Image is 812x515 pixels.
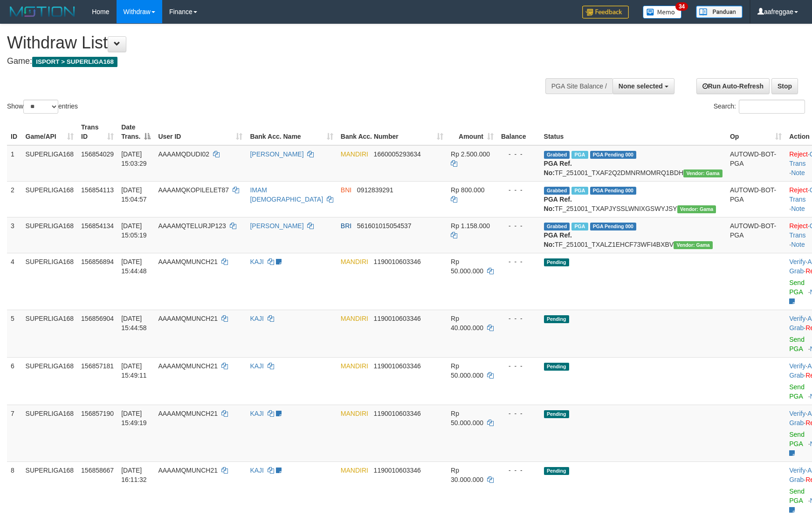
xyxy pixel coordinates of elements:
[7,100,78,114] label: Show entries
[121,150,147,167] span: [DATE] 15:03:29
[791,205,805,212] a: Note
[7,217,22,253] td: 3
[22,253,78,310] td: SUPERLIGA168
[789,222,808,230] a: Reject
[158,315,218,322] span: AAAAMQMUNCH21
[23,100,58,114] select: Showentries
[22,217,78,253] td: SUPERLIGA168
[81,362,114,370] span: 156857181
[571,151,588,159] span: Marked by aafsoycanthlai
[158,362,218,370] span: AAAAMQMUNCH21
[789,315,805,322] a: Verify
[791,241,805,248] a: Note
[571,223,588,230] span: Marked by aafsengchandara
[357,222,412,230] span: Copy 561601015054537 to clipboard
[501,314,537,323] div: - - -
[22,357,78,405] td: SUPERLIGA168
[791,169,805,176] a: Note
[7,181,22,217] td: 2
[250,410,264,417] a: KAJI
[544,315,569,323] span: Pending
[374,150,421,158] span: Copy 1660005293634 to clipboard
[582,6,629,19] img: Feedback.jpg
[22,145,78,182] td: SUPERLIGA168
[726,119,785,145] th: Op: activate to sort column ascending
[337,119,447,145] th: Bank Acc. Number: activate to sort column ascending
[451,467,483,483] span: Rp 30.000.000
[121,315,147,332] span: [DATE] 15:44:58
[81,258,114,265] span: 156856894
[789,279,805,296] a: Send PGA
[501,257,537,266] div: - - -
[789,467,805,474] a: Verify
[451,258,483,275] span: Rp 50.000.000
[451,186,484,194] span: Rp 800.000
[544,223,570,230] span: Grabbed
[250,258,264,265] a: KAJI
[250,150,303,158] a: [PERSON_NAME]
[121,258,147,275] span: [DATE] 15:44:48
[675,2,688,11] span: 34
[154,119,246,145] th: User ID: activate to sort column ascending
[81,150,114,158] span: 156854029
[7,310,22,357] td: 5
[544,160,572,176] b: PGA Ref. No:
[341,150,368,158] span: MANDIRI
[789,488,805,504] a: Send PGA
[540,119,726,145] th: Status
[158,258,218,265] span: AAAAMQMUNCH21
[7,34,532,52] h1: Withdraw List
[22,405,78,461] td: SUPERLIGA168
[22,310,78,357] td: SUPERLIGA168
[158,150,209,158] span: AAAAMQDUDI02
[545,78,612,94] div: PGA Site Balance /
[544,258,569,266] span: Pending
[250,315,264,322] a: KAJI
[451,362,483,379] span: Rp 50.000.000
[789,186,808,194] a: Reject
[341,410,368,417] span: MANDIRI
[341,258,368,265] span: MANDIRI
[726,145,785,182] td: AUTOWD-BOT-PGA
[789,336,805,352] a: Send PGA
[739,100,805,114] input: Search:
[22,119,78,145] th: Game/API: activate to sort column ascending
[341,315,368,322] span: MANDIRI
[544,410,569,418] span: Pending
[789,362,805,370] a: Verify
[7,5,78,19] img: MOTION_logo.png
[540,145,726,182] td: TF_251001_TXAF2Q2DMNRMOMRQ1BDH
[677,205,716,213] span: Vendor URL: https://trx31.1velocity.biz
[81,467,114,474] span: 156858667
[643,6,682,19] img: Button%20Memo.svg
[374,467,421,474] span: Copy 1190010603346 to clipboard
[789,258,805,265] a: Verify
[501,149,537,159] div: - - -
[544,151,570,159] span: Grabbed
[544,187,570,195] span: Grabbed
[544,467,569,475] span: Pending
[789,431,805,447] a: Send PGA
[447,119,497,145] th: Amount: activate to sort column ascending
[451,315,483,332] span: Rp 40.000.000
[789,150,808,158] a: Reject
[117,119,154,145] th: Date Trans.: activate to sort column descending
[81,186,114,194] span: 156854113
[544,196,572,212] b: PGA Ref. No:
[451,410,483,427] span: Rp 50.000.000
[121,362,147,379] span: [DATE] 15:49:11
[544,363,569,371] span: Pending
[374,362,421,370] span: Copy 1190010603346 to clipboard
[374,315,421,322] span: Copy 1190010603346 to clipboard
[341,186,351,194] span: BNI
[7,57,532,66] h4: Game:
[158,467,218,474] span: AAAAMQMUNCH21
[341,222,351,230] span: BRI
[571,187,588,195] span: Marked by aafchhiseyha
[158,410,218,417] span: AAAAMQMUNCH21
[590,223,637,230] span: PGA Pending
[612,78,674,94] button: None selected
[683,169,723,177] span: Vendor URL: https://trx31.1velocity.biz
[501,409,537,418] div: - - -
[590,151,637,159] span: PGA Pending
